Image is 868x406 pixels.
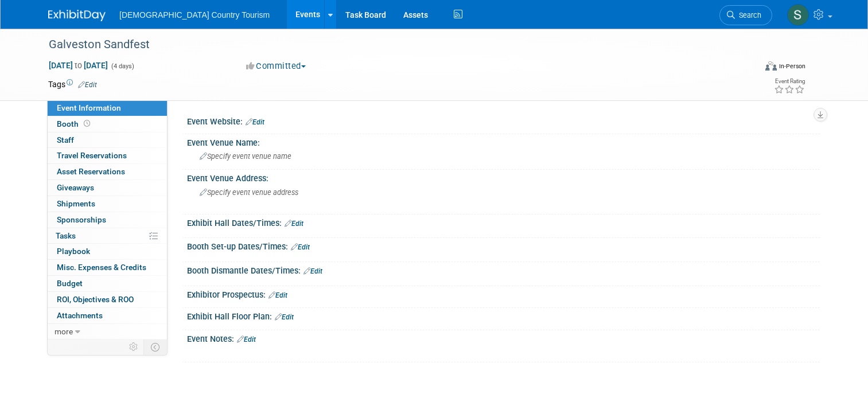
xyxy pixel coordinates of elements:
div: Event Website: [187,113,820,128]
td: Toggle Event Tabs [144,339,168,354]
div: Exhibitor Prospectus: [187,286,820,301]
span: Specify event venue address [200,188,298,197]
a: Edit [285,220,303,228]
a: more [48,324,167,339]
span: [DEMOGRAPHIC_DATA] Country Tourism [119,10,270,19]
span: Asset Reservations [57,167,125,176]
td: Personalize Event Tab Strip [124,339,144,354]
a: Booth [48,116,167,132]
a: Edit [246,118,264,126]
span: Tasks [56,231,76,240]
span: Budget [57,279,83,288]
a: Attachments [48,308,167,323]
div: Event Format [694,60,805,77]
div: Event Rating [774,79,805,84]
span: Misc. Expenses & Credits [57,263,146,272]
div: Exhibit Hall Dates/Times: [187,214,820,229]
span: Shipments [57,199,95,208]
img: Steve Vannier [787,4,809,26]
button: Committed [242,60,310,72]
div: Event Notes: [187,330,820,345]
img: ExhibitDay [48,10,106,21]
a: Staff [48,132,167,148]
span: Attachments [57,311,103,320]
span: Event Information [57,103,121,112]
div: Galveston Sandfest [45,34,741,55]
span: Playbook [57,247,90,256]
span: [DATE] [DATE] [48,60,108,71]
img: Format-Inperson.png [765,61,777,71]
a: Tasks [48,228,167,244]
span: Travel Reservations [57,151,127,160]
div: Event Venue Name: [187,134,820,149]
span: to [73,61,84,70]
a: Travel Reservations [48,148,167,163]
span: Booth not reserved yet [81,119,92,128]
span: more [55,327,73,336]
a: Edit [291,243,310,251]
a: Edit [237,335,256,343]
span: Staff [57,135,74,145]
div: Booth Dismantle Dates/Times: [187,262,820,277]
a: Edit [303,267,322,275]
a: Budget [48,276,167,291]
a: Shipments [48,196,167,212]
td: Tags [48,79,97,90]
a: Misc. Expenses & Credits [48,260,167,275]
span: ROI, Objectives & ROO [57,295,134,304]
span: Giveaways [57,183,94,192]
a: Edit [275,313,294,321]
div: Exhibit Hall Floor Plan: [187,308,820,323]
div: Booth Set-up Dates/Times: [187,238,820,253]
span: Sponsorships [57,215,106,224]
a: Giveaways [48,180,167,196]
div: Event Venue Address: [187,170,820,184]
span: (4 days) [110,63,134,70]
a: Playbook [48,244,167,259]
a: Edit [78,81,97,89]
a: Sponsorships [48,212,167,228]
span: Search [735,11,761,19]
span: Booth [57,119,92,128]
a: Asset Reservations [48,164,167,179]
a: Event Information [48,100,167,116]
a: Edit [268,291,287,299]
a: Search [719,5,772,25]
div: In-Person [779,62,805,71]
span: Specify event venue name [200,152,291,161]
a: ROI, Objectives & ROO [48,292,167,307]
